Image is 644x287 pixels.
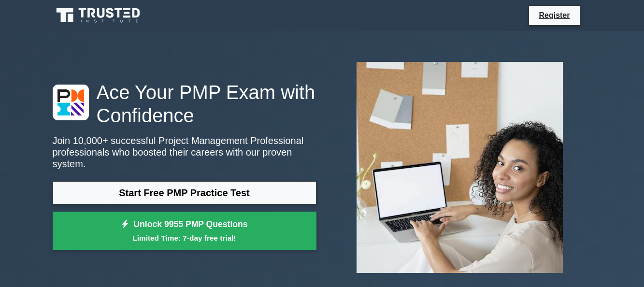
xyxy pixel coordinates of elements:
[53,212,316,250] a: Unlock 9955 PMP QuestionsLimited Time: 7-day free trial!
[53,135,316,170] p: Join 10,000+ successful Project Management Professional professionals who boosted their careers w...
[533,9,575,21] a: Register
[53,81,316,127] h1: Ace Your PMP Exam with Confidence
[65,232,304,244] small: Limited Time: 7-day free trial!
[53,181,316,204] a: Start Free PMP Practice Test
